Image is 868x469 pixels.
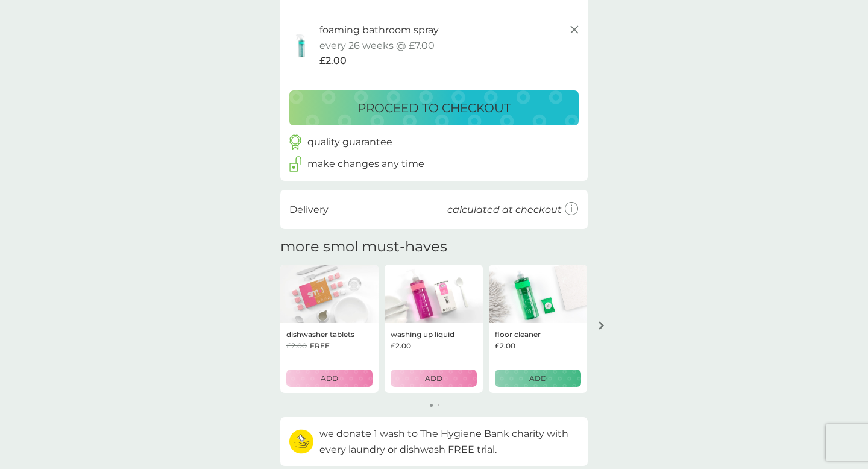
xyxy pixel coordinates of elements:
span: donate 1 wash [336,428,405,439]
span: £2.00 [391,340,411,351]
button: ADD [286,370,373,387]
h2: more smol must-haves [280,238,447,256]
button: ADD [391,370,477,387]
p: we to The Hygiene Bank charity with every laundry or dishwash FREE trial. [319,426,579,457]
button: ADD [495,370,581,387]
span: FREE [310,340,330,351]
span: £2.00 [286,340,307,351]
p: washing up liquid [391,329,454,340]
span: £2.00 [319,53,347,69]
p: proceed to checkout [357,98,511,118]
p: make changes any time [307,156,424,172]
p: ADD [425,373,442,384]
p: dishwasher tablets [286,329,354,340]
p: ADD [529,373,547,384]
p: calculated at checkout [447,202,562,218]
p: Delivery [289,202,329,218]
p: quality guarantee [307,134,392,150]
button: proceed to checkout [289,90,579,125]
p: every 26 weeks @ £7.00 [319,38,435,54]
span: £2.00 [495,340,515,351]
p: ADD [321,373,338,384]
p: floor cleaner [495,329,541,340]
p: foaming bathroom spray [319,22,439,38]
